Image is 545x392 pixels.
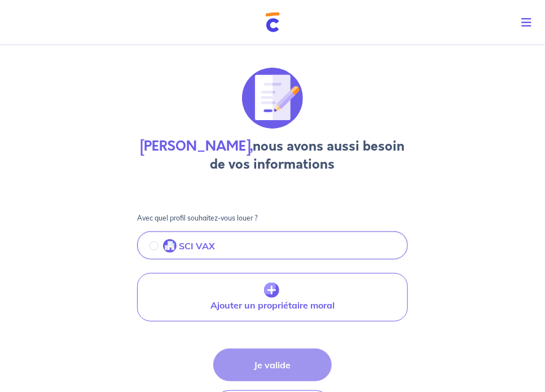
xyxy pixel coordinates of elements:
button: SCI VAX [138,235,407,258]
p: Avec quel profil souhaitez-vous louer ? [137,214,408,222]
strong: [PERSON_NAME], [140,137,253,156]
img: illu_document_signature.svg [242,68,303,129]
img: Cautioneo [266,12,280,32]
img: illu_company.svg [163,239,177,253]
p: SCI VAX [179,239,215,253]
button: Ajouter un propriétaire moral [137,273,408,321]
h4: nous avons aussi besoin de vos informations [137,138,408,174]
img: archivate [264,283,279,298]
button: Toggle navigation [512,8,545,37]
